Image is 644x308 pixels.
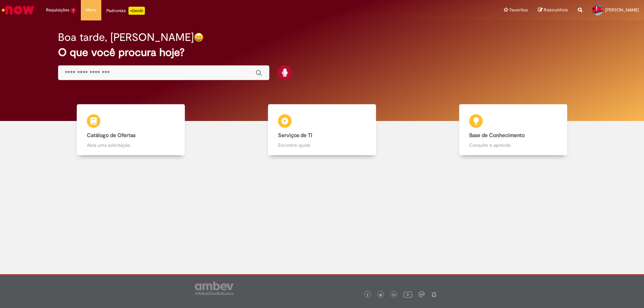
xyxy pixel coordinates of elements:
[35,104,226,156] a: Catálogo de Ofertas Abra uma solicitação
[538,7,568,13] a: Rascunhos
[366,293,369,297] img: logo_footer_facebook.png
[128,7,145,15] p: +GenAi
[87,142,175,148] p: Abra uma solicitação
[194,33,204,42] img: happy-face.png
[392,293,396,297] img: logo_footer_linkedin.png
[431,291,437,297] img: logo_footer_naosei.png
[58,32,194,43] h2: Boa tarde, [PERSON_NAME]
[1,3,35,17] img: ServiceNow
[469,132,525,139] b: Base de Conhecimento
[509,7,528,13] span: Favoritos
[86,7,96,13] span: More
[46,7,69,13] span: Requisições
[419,291,425,297] img: logo_footer_workplace.png
[226,104,418,156] a: Serviços de TI Encontre ajuda
[379,293,382,297] img: logo_footer_twitter.png
[87,132,136,139] b: Catálogo de Ofertas
[278,142,366,148] p: Encontre ajuda
[106,7,145,15] div: Padroniza
[418,104,609,156] a: Base de Conhecimento Consulte e aprenda
[278,132,312,139] b: Serviços de TI
[404,290,412,299] img: logo_footer_youtube.png
[195,282,233,295] img: logo_footer_ambev_rotulo_gray.png
[544,7,568,13] span: Rascunhos
[469,142,557,148] p: Consulte e aprenda
[58,47,586,58] h2: O que você procura hoje?
[71,8,76,13] span: 1
[605,7,639,13] span: [PERSON_NAME]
